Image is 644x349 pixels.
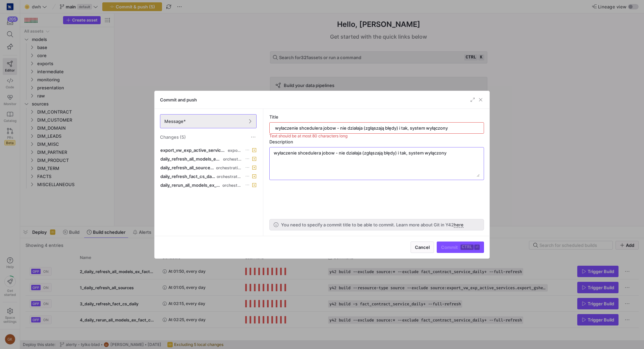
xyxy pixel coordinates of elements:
[159,155,258,163] button: daily_refresh_all_models_ex_fact_cs_daily.ymlorchestrations
[159,181,258,189] button: daily_rerun_all_models_ex_fact_cs_daily.ymlorchestrations
[160,97,197,102] h3: Commit and push
[269,139,484,144] div: Description
[269,134,347,138] mat-error: Text should be at most 80 characters long
[223,157,241,162] span: orchestrations
[160,182,221,188] span: daily_rerun_all_models_ex_fact_cs_daily.yml
[160,165,215,170] span: daily_refresh_all_sources.yml
[222,183,241,188] span: orchestrations
[160,174,215,179] span: daily_refresh_fact_cs_daily.yml
[216,166,241,170] span: orchestrations
[160,134,186,140] span: Changes (5)
[159,163,258,172] button: daily_refresh_all_sources.ymlorchestrations
[217,174,241,179] span: orchestrations
[164,119,186,124] span: Message*
[160,156,222,162] span: daily_refresh_all_models_ex_fact_cs_daily.yml
[454,222,464,228] a: here
[228,148,241,153] span: exports
[269,114,278,120] span: Title
[415,245,430,250] span: Cancel
[159,172,258,181] button: daily_refresh_fact_cs_daily.ymlorchestrations
[160,147,226,153] span: export_vw_exp_active_services.yml
[411,242,434,253] button: Cancel
[281,222,464,227] p: You need to specify a commit title to be able to commit. Learn more about Git in Y42
[159,146,258,155] button: export_vw_exp_active_services.ymlexports
[160,114,257,128] button: Message*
